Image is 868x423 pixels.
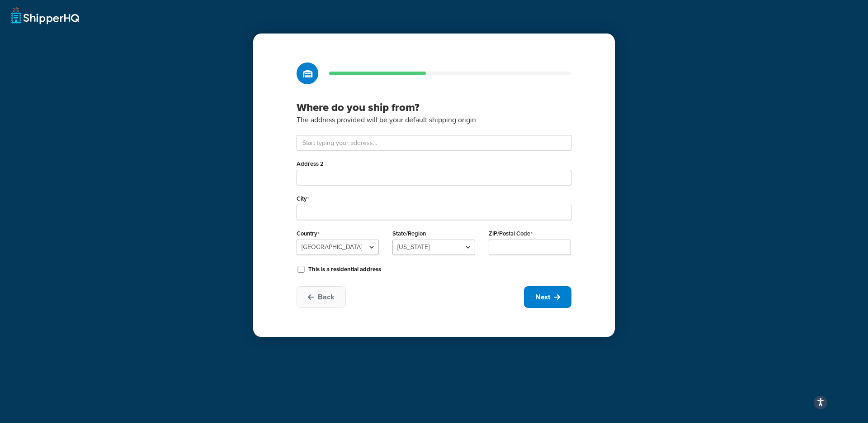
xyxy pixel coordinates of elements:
p: The address provided will be your default shipping origin [297,114,571,126]
label: Address 2 [297,160,324,167]
label: Country [297,230,320,237]
label: City [297,195,309,202]
span: Back [318,292,335,302]
h3: Where do you ship from? [297,101,571,114]
span: Next [535,292,550,302]
label: State/Region [392,230,426,237]
label: ZIP/Postal Code [489,230,533,237]
button: Back [297,286,346,308]
input: Start typing your address... [297,135,571,150]
button: Next [524,286,571,308]
label: This is a residential address [308,265,381,274]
